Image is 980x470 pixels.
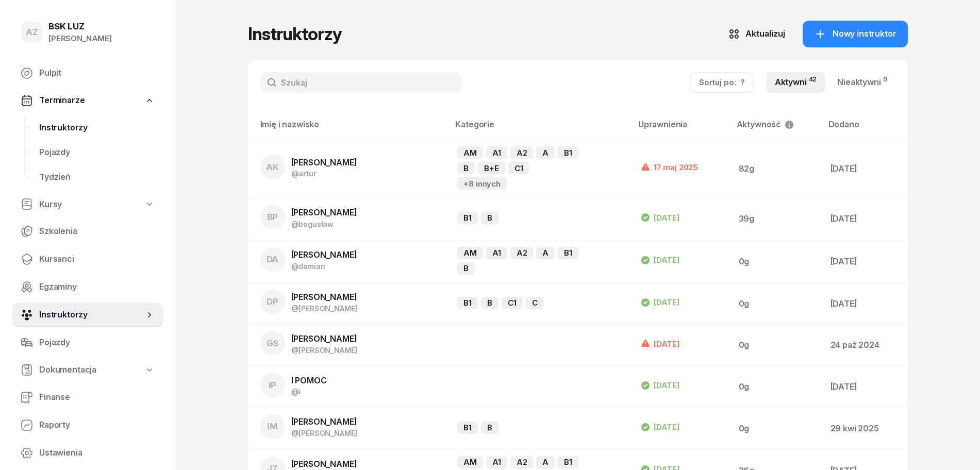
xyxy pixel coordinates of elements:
[39,253,155,266] span: Kursanci
[830,212,900,226] div: [DATE]
[31,165,163,190] a: Tydzień
[12,330,163,355] a: Pojazdy
[767,72,825,93] a: Aktywni
[640,211,679,224] div: [DATE]
[267,213,278,222] span: BP
[31,115,163,140] a: Instruktorzy
[12,441,163,465] a: Ustawienia
[291,346,358,355] div: @[PERSON_NAME]
[48,32,112,45] div: [PERSON_NAME]
[39,280,155,294] span: Egzaminy
[248,25,342,43] h1: Instruktorzy
[12,193,163,216] a: Kursy
[291,459,357,469] span: [PERSON_NAME]
[260,119,320,129] span: Imię i nazwisko
[39,363,96,377] span: Dokumentacja
[508,162,529,174] div: C1
[830,339,900,352] div: 24 paź 2024
[640,254,679,266] div: [DATE]
[558,146,578,159] div: B1
[833,27,896,41] span: Nowy instruktor
[739,212,814,226] div: 39g
[481,212,499,224] div: B
[39,225,155,238] span: Szkolenia
[457,212,478,224] div: B1
[536,456,555,468] div: A
[12,303,163,327] a: Instruktorzy
[457,247,483,259] div: AM
[536,146,555,159] div: A
[39,308,144,322] span: Instruktorzy
[12,61,163,86] a: Pulpit
[640,161,698,174] div: 17 maj 2025
[39,171,155,184] span: Tydzień
[486,456,507,468] div: A1
[717,21,796,47] button: Aktualizuj
[267,422,278,431] span: IM
[457,146,483,159] div: AM
[526,297,544,309] div: C
[486,247,507,259] div: A1
[536,247,555,259] div: A
[739,297,814,311] div: 0g
[266,163,279,172] span: AK
[640,338,679,350] div: [DATE]
[291,387,327,396] div: @i
[829,72,895,93] a: Nieaktywni
[745,27,785,41] div: Aktualizuj
[502,297,523,309] div: C1
[291,207,357,217] span: [PERSON_NAME]
[12,89,163,112] a: Terminarze
[48,22,112,31] div: BSK LUZ
[737,118,782,131] span: Aktywność
[828,119,859,129] span: Dodano
[267,339,279,348] span: GS
[481,297,499,309] div: B
[39,146,155,159] span: Pojazdy
[457,177,507,190] div: +8 innych
[39,336,155,349] span: Pojazdy
[291,157,357,167] span: [PERSON_NAME]
[803,21,908,47] a: Nowy instruktor
[740,76,745,89] div: ?
[291,333,357,344] span: [PERSON_NAME]
[291,262,357,271] div: @damian
[481,422,499,434] div: B
[39,391,155,404] span: Finanse
[830,255,900,268] div: [DATE]
[558,456,578,468] div: B1
[39,121,155,135] span: Instruktorzy
[640,379,679,392] div: [DATE]
[31,140,163,165] a: Pojazdy
[455,119,494,129] span: Kategorie
[39,418,155,432] span: Raporty
[39,198,62,211] span: Kursy
[739,162,814,176] div: 82g
[457,456,483,468] div: AM
[640,421,679,433] div: [DATE]
[739,255,814,268] div: 0g
[12,413,163,438] a: Raporty
[510,456,534,468] div: A2
[830,422,900,435] div: 29 kwi 2025
[291,220,357,228] div: @bogusław
[12,385,163,410] a: Finanse
[457,262,475,275] div: B
[690,72,754,93] button: Sortuj po:?
[638,119,687,129] span: Uprawnienia
[739,422,814,435] div: 0g
[267,255,279,264] span: DA
[558,247,578,259] div: B1
[291,169,357,178] div: @artur
[457,297,478,309] div: B1
[457,422,478,434] div: B1
[291,416,357,427] span: [PERSON_NAME]
[457,162,475,174] div: B
[830,162,900,176] div: [DATE]
[39,446,155,460] span: Ustawienia
[12,358,163,382] a: Dokumentacja
[26,28,38,37] span: AZ
[291,249,357,260] span: [PERSON_NAME]
[291,429,358,438] div: @[PERSON_NAME]
[39,94,85,107] span: Terminarze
